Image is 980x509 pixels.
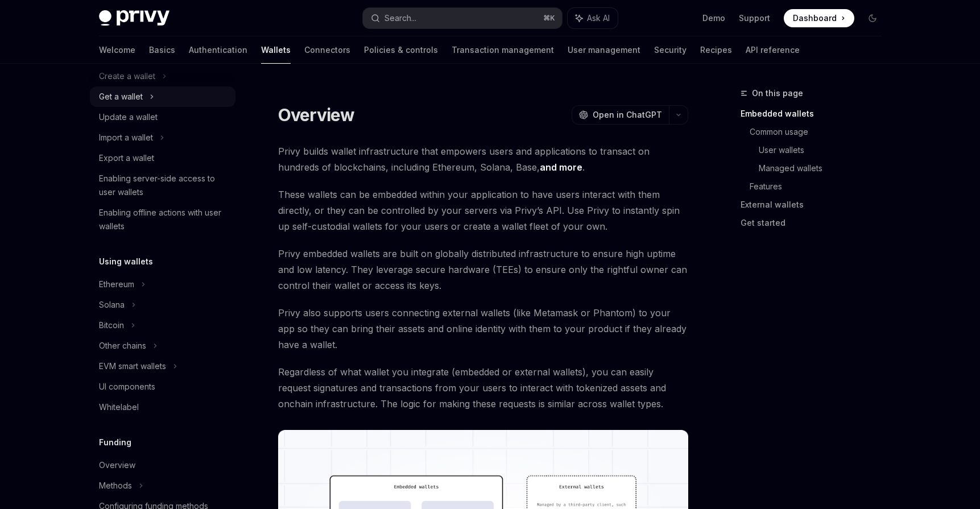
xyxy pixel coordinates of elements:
[99,400,139,414] div: Whitelabel
[702,13,725,24] a: Demo
[746,36,800,64] a: API reference
[568,8,618,28] button: Ask AI
[540,162,582,173] a: and more
[739,13,770,24] a: Support
[304,36,350,64] a: Connectors
[568,36,640,64] a: User management
[759,159,891,177] a: Managed wallets
[99,436,131,449] h5: Funding
[543,14,555,23] span: ⌘ K
[90,168,235,202] a: Enabling server-side access to user wallets
[99,110,158,124] div: Update a wallet
[99,298,125,312] div: Solana
[759,141,891,159] a: User wallets
[90,455,235,475] a: Overview
[99,131,153,144] div: Import a wallet
[99,10,169,26] img: dark logo
[90,397,235,417] a: Whitelabel
[90,107,235,127] a: Update a wallet
[750,177,891,196] a: Features
[364,36,438,64] a: Policies & controls
[278,305,688,353] span: Privy also supports users connecting external wallets (like Metamask or Phantom) to your app so t...
[384,11,416,25] div: Search...
[278,187,688,234] span: These wallets can be embedded within your application to have users interact with them directly, ...
[784,9,854,27] a: Dashboard
[99,339,146,353] div: Other chains
[99,318,124,332] div: Bitcoin
[189,36,247,64] a: Authentication
[793,13,837,24] span: Dashboard
[278,246,688,293] span: Privy embedded wallets are built on globally distributed infrastructure to ensure high uptime and...
[149,36,175,64] a: Basics
[750,123,891,141] a: Common usage
[863,9,882,27] button: Toggle dark mode
[99,151,154,165] div: Export a wallet
[741,105,891,123] a: Embedded wallets
[572,105,669,125] button: Open in ChatGPT
[90,148,235,168] a: Export a wallet
[99,36,135,64] a: Welcome
[587,13,610,24] span: Ask AI
[261,36,291,64] a: Wallets
[99,206,229,233] div: Enabling offline actions with user wallets
[99,90,143,104] div: Get a wallet
[752,86,803,100] span: On this page
[99,380,155,394] div: UI components
[278,143,688,175] span: Privy builds wallet infrastructure that empowers users and applications to transact on hundreds o...
[363,8,562,28] button: Search...⌘K
[99,255,153,268] h5: Using wallets
[741,196,891,214] a: External wallets
[99,278,134,291] div: Ethereum
[654,36,687,64] a: Security
[593,109,662,121] span: Open in ChatGPT
[278,105,355,125] h1: Overview
[99,458,135,472] div: Overview
[452,36,554,64] a: Transaction management
[99,359,166,373] div: EVM smart wallets
[99,479,132,493] div: Methods
[99,172,229,199] div: Enabling server-side access to user wallets
[700,36,732,64] a: Recipes
[278,364,688,412] span: Regardless of what wallet you integrate (embedded or external wallets), you can easily request si...
[741,214,891,232] a: Get started
[90,376,235,397] a: UI components
[90,202,235,237] a: Enabling offline actions with user wallets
